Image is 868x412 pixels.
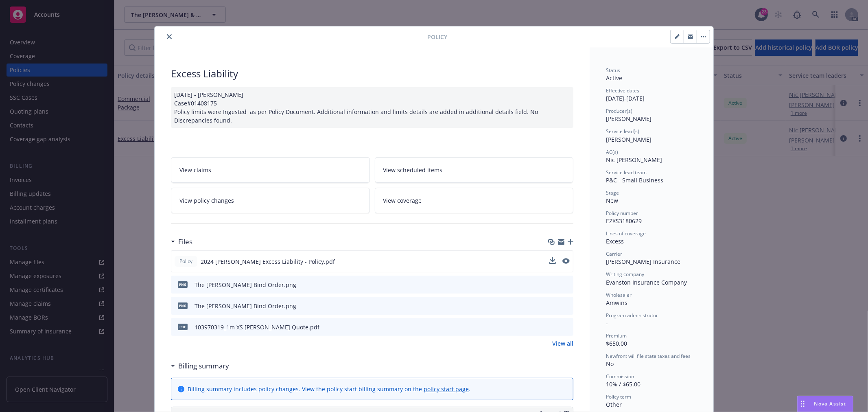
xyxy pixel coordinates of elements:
[606,278,687,286] span: Evanston Insurance Company
[606,380,641,388] span: 10% / $65.00
[814,400,846,407] span: Nova Assist
[550,302,556,310] button: download file
[606,340,627,347] span: $650.00
[798,396,808,412] div: Drag to move
[606,149,618,156] span: AC(s)
[171,157,370,183] a: View claims
[606,169,647,176] span: Service lead team
[606,237,624,245] span: Excess
[606,299,627,307] span: Amwins
[178,258,194,265] span: Policy
[164,32,174,42] button: close
[563,281,570,289] button: preview file
[606,353,691,359] span: Newfront will file state taxes and fees
[606,210,638,217] span: Policy number
[178,237,192,247] h3: Files
[606,319,608,327] span: -
[606,312,658,319] span: Program administrator
[195,302,296,310] div: The [PERSON_NAME] Bind Order.png
[606,74,622,82] span: Active
[375,157,574,183] a: View scheduled items
[171,87,573,128] div: [DATE] - [PERSON_NAME] Case#01408175 Policy limits were Ingested as per Policy Document. Addition...
[606,360,614,368] span: No
[606,87,697,103] div: [DATE] - [DATE]
[383,166,443,174] span: View scheduled items
[178,281,188,287] span: png
[606,258,680,265] span: [PERSON_NAME] Insurance
[606,250,622,257] span: Carrier
[606,115,652,123] span: [PERSON_NAME]
[549,257,556,264] button: download file
[179,166,211,174] span: View claims
[550,323,556,331] button: download file
[606,271,644,278] span: Writing company
[171,361,229,371] div: Billing summary
[606,393,631,400] span: Policy term
[606,136,652,143] span: [PERSON_NAME]
[606,107,632,114] span: Producer(s)
[171,188,370,213] a: View policy changes
[424,385,469,393] a: policy start page
[606,332,627,339] span: Premium
[178,361,229,371] h3: Billing summary
[550,281,556,289] button: download file
[606,291,632,298] span: Wholesaler
[179,196,234,205] span: View policy changes
[606,67,620,74] span: Status
[562,258,570,264] button: preview file
[178,302,188,309] span: png
[178,324,188,330] span: pdf
[188,385,470,393] div: Billing summary includes policy changes. View the policy start billing summary on the .
[201,257,335,266] span: 2024 [PERSON_NAME] Excess Liability - Policy.pdf
[383,196,422,205] span: View coverage
[606,176,663,184] span: P&C - Small Business
[606,217,642,225] span: EZXS3180629
[797,396,853,412] button: Nova Assist
[562,257,570,266] button: preview file
[171,237,192,247] div: Files
[563,302,570,310] button: preview file
[606,87,639,94] span: Effective dates
[606,189,619,196] span: Stage
[606,197,618,204] span: New
[606,373,634,380] span: Commission
[606,128,639,135] span: Service lead(s)
[195,323,319,331] div: 103970319_1m XS [PERSON_NAME] Quote.pdf
[606,401,622,408] span: Other
[195,281,296,289] div: The [PERSON_NAME] Bind Order.png
[606,230,646,237] span: Lines of coverage
[552,339,573,348] a: View all
[563,323,570,331] button: preview file
[427,33,447,41] span: Policy
[171,67,573,81] div: Excess Liability
[375,188,574,213] a: View coverage
[549,257,556,266] button: download file
[606,156,662,164] span: Nic [PERSON_NAME]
